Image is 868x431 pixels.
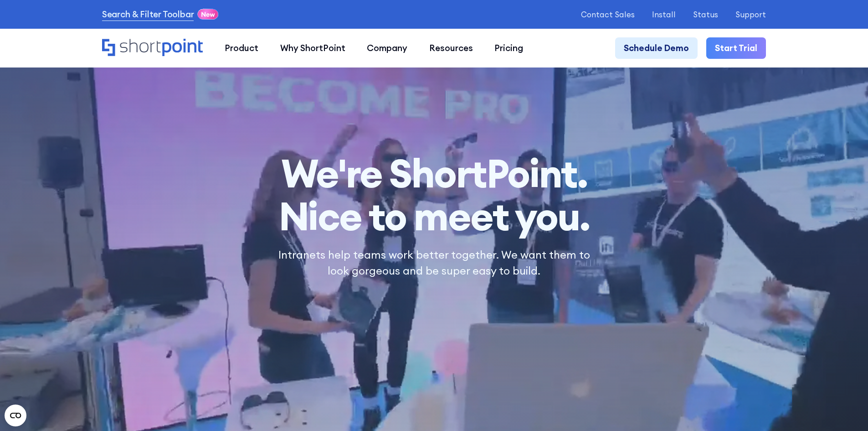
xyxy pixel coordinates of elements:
[494,42,523,55] div: Pricing
[5,405,26,426] button: Open CMP widget
[269,37,356,59] a: Why ShortPoint
[273,247,595,279] p: Intranets help teams work better together. We want them to look gorgeous and be super easy to build.
[429,42,473,55] div: Resources
[225,42,258,55] div: Product
[735,10,766,19] a: Support
[581,10,635,19] a: Contact Sales
[273,152,595,238] h1: Nice to meet you.
[704,325,868,431] iframe: Chat Widget
[280,42,345,55] div: Why ShortPoint
[102,8,194,21] a: Search & Filter Toolbar
[102,39,203,57] a: Home
[693,10,718,19] a: Status
[615,37,698,59] a: Schedule Demo
[652,10,676,19] a: Install
[214,37,269,59] a: Product
[418,37,484,59] a: Resources
[706,37,766,59] a: Start Trial
[273,152,595,195] span: We're ShortPoint.
[484,37,534,59] a: Pricing
[367,42,407,55] div: Company
[356,37,418,59] a: Company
